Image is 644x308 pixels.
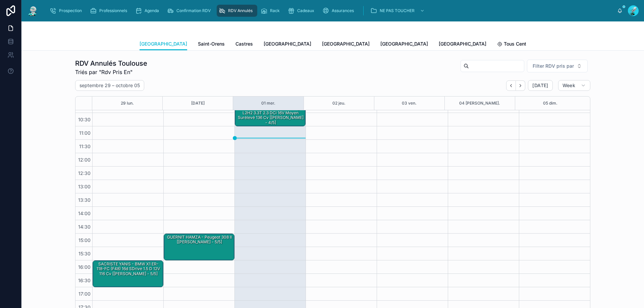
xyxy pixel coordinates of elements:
span: Professionnels [99,8,127,13]
span: 17:00 [77,291,92,297]
a: NE PAS TOUCHER [368,5,428,17]
span: 14:00 [76,210,92,216]
span: [GEOGRAPHIC_DATA] [380,41,428,47]
a: Assurances [320,5,359,17]
button: Back [506,80,516,91]
a: RDV Annulés [217,5,257,17]
span: Week [562,82,575,88]
a: Professionnels [88,5,132,17]
a: [GEOGRAPHIC_DATA] [380,38,428,51]
button: 29 lun. [121,97,134,110]
div: [PERSON_NAME] - RENAULT Master III Phase 3 Traction Fourgon L2H2 3.3T 2.3 dCi 16V moyen surélevé ... [235,100,305,126]
a: Prospection [48,5,87,17]
div: SACRISTE YANIS - BMW X1 ER-118-FC (F48) 16d sDrive 1.5 d 12V 116 cv [[PERSON_NAME] - 5/5] [93,261,163,287]
button: 02 jeu. [332,97,345,110]
span: 16:30 [76,278,92,283]
span: RDV Annulés [228,8,253,13]
span: Castres [235,41,253,47]
span: [DATE] [532,82,548,88]
div: GUERNIT HAMZA - Peugeot 308 II [[PERSON_NAME] - 5/5] [165,234,234,245]
span: Assurances [332,8,354,13]
span: 13:30 [76,197,92,203]
span: 11:30 [77,143,92,149]
span: Saint-Orens [198,41,225,47]
button: Next [516,80,525,91]
div: scrollable content [44,3,617,18]
span: 16:00 [76,264,92,270]
span: Cadeaux [297,8,314,13]
span: 12:00 [76,157,92,163]
div: GUERNIT HAMZA - Peugeot 308 II [[PERSON_NAME] - 5/5] [164,234,234,260]
a: Agenda [133,5,164,17]
h1: RDV Annulés Toulouse [75,59,147,68]
span: 10:30 [76,117,92,122]
button: 04 [PERSON_NAME]. [459,97,500,110]
div: [PERSON_NAME] - RENAULT Master III Phase 3 Traction Fourgon L2H2 3.3T 2.3 dCi 16V moyen surélevé ... [236,100,305,126]
span: [GEOGRAPHIC_DATA] [264,41,311,47]
span: [GEOGRAPHIC_DATA] [140,41,187,47]
span: 13:00 [76,184,92,189]
span: Rack [270,8,280,13]
span: Tous Centres [504,41,533,47]
button: [DATE] [191,97,205,110]
a: Rack [259,5,284,17]
a: Saint-Orens [198,38,225,51]
span: [GEOGRAPHIC_DATA] [322,41,370,47]
button: 03 ven. [402,97,417,110]
a: Castres [235,38,253,51]
button: [DATE] [528,80,552,91]
a: Cadeaux [286,5,319,17]
button: 01 mer. [261,97,275,110]
a: Confirmation RDV [165,5,215,17]
span: 14:30 [76,224,92,230]
span: 12:30 [76,170,92,176]
span: 15:30 [77,251,92,256]
span: Filter RDV pris par [533,63,574,69]
button: 05 dim. [543,97,557,110]
img: App logo [27,5,39,16]
span: [GEOGRAPHIC_DATA] [439,41,486,47]
span: 15:00 [77,237,92,243]
a: [GEOGRAPHIC_DATA] [439,38,486,51]
span: 11:00 [77,130,92,136]
div: SACRISTE YANIS - BMW X1 ER-118-FC (F48) 16d sDrive 1.5 d 12V 116 cv [[PERSON_NAME] - 5/5] [94,261,163,277]
span: Agenda [145,8,159,13]
button: Week [558,80,590,91]
span: Confirmation RDV [176,8,211,13]
a: [GEOGRAPHIC_DATA] [322,38,370,51]
a: Tous Centres [497,38,533,51]
button: Select Button [527,60,588,72]
span: Triés par "Rdv Pris En" [75,68,147,76]
a: [GEOGRAPHIC_DATA] [140,38,187,51]
span: Prospection [59,8,82,13]
a: [GEOGRAPHIC_DATA] [264,38,311,51]
h2: septembre 29 – octobre 05 [79,82,140,89]
span: NE PAS TOUCHER [380,8,415,13]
